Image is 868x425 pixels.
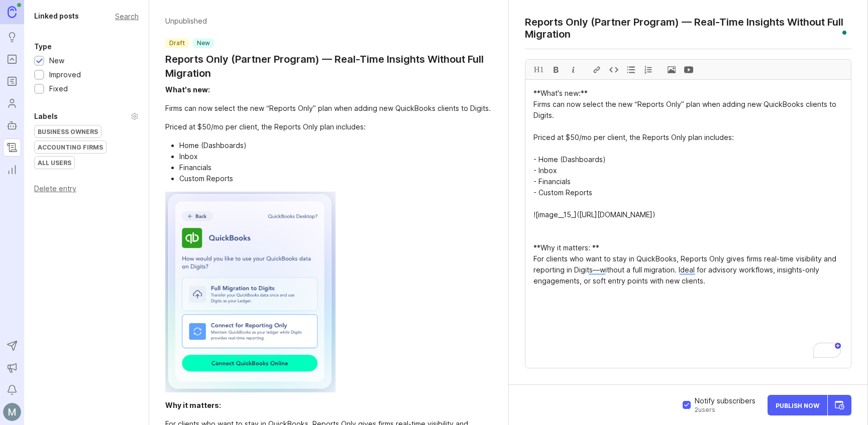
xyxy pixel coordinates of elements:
a: Portal [3,50,21,68]
button: Announcements [3,359,21,377]
div: What's new: [165,85,210,94]
div: Firms can now select the new “Reports Only” plan when adding new QuickBooks clients to Digits. [165,103,492,114]
textarea: To enrich screen reader interactions, please activate Accessibility in Grammarly extension settings [525,16,851,40]
div: Labels [34,110,58,122]
p: new [197,39,210,47]
li: Inbox [179,151,492,162]
div: Accounting Firms [35,141,106,153]
div: Notify subscribers [695,396,755,414]
div: Why it matters: [165,401,221,409]
div: Type [34,41,52,53]
button: Notifications [3,381,21,399]
a: Changelog [3,138,21,157]
li: Financials [179,162,492,173]
div: Delete entry [34,185,139,192]
a: Roadmaps [3,72,21,90]
div: All Users [35,157,74,169]
button: Publish Now [768,395,827,415]
img: Michelle Henley [3,403,21,421]
a: Ideas [3,28,21,46]
div: New [49,55,64,66]
input: Notify subscribers by email [683,401,691,409]
li: Custom Reports [179,173,492,184]
div: Linked posts [34,10,79,22]
span: 2 user s [695,406,755,414]
a: Autopilot [3,116,21,134]
div: H1 [530,60,548,79]
textarea: To enrich screen reader interactions, please activate Accessibility in Grammarly extension settings [525,80,851,368]
a: Users [3,94,21,112]
span: Publish Now [776,402,819,408]
div: Business Owners [35,125,101,137]
a: Reports Only (Partner Program) — Real-Time Insights Without Full Migration [165,52,492,80]
p: draft [169,39,185,47]
div: Fixed [49,83,68,94]
div: Priced at $50/mo per client, the Reports Only plan includes: [165,121,492,132]
img: Canny Home [8,6,17,18]
p: Unpublished [165,16,492,26]
div: Improved [49,69,81,80]
div: Search [115,14,139,19]
a: Reporting [3,161,21,179]
button: Send to Autopilot [3,337,21,355]
img: image__15_ [165,192,335,392]
li: Home (Dashboards) [179,140,492,151]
